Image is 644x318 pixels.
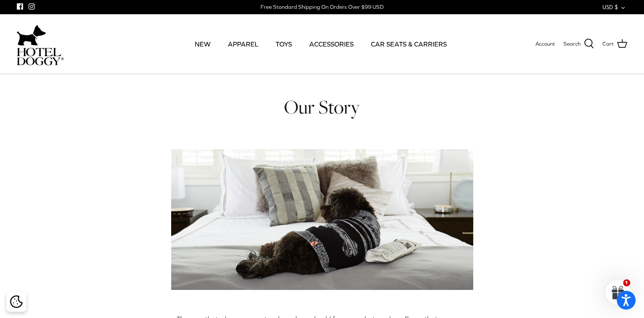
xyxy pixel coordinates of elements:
span: Search [563,40,581,49]
span: Cart [602,40,614,49]
button: Cookie policy [9,295,23,309]
a: NEW [187,30,218,58]
img: Cookie policy [10,295,23,308]
a: Cart [602,39,627,49]
a: Instagram [29,3,35,10]
div: Primary navigation [125,30,517,58]
a: Facebook [17,3,23,10]
div: Cookie policy [6,292,26,312]
a: ACCESSORIES [302,30,361,58]
a: APPAREL [220,30,266,58]
a: Free Standard Shipping On Orders Over $99 USD [261,1,383,13]
img: hoteldoggycom [17,48,64,65]
a: hoteldoggycom [17,23,64,65]
a: Account [535,40,555,49]
a: Search [563,39,594,49]
h1: Our Story [171,95,473,119]
img: dog-icon.svg [17,23,46,48]
div: Free Standard Shipping On Orders Over $99 USD [261,3,383,11]
a: TOYS [268,30,300,58]
a: CAR SEATS & CARRIERS [363,30,454,58]
span: Account [535,41,555,47]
